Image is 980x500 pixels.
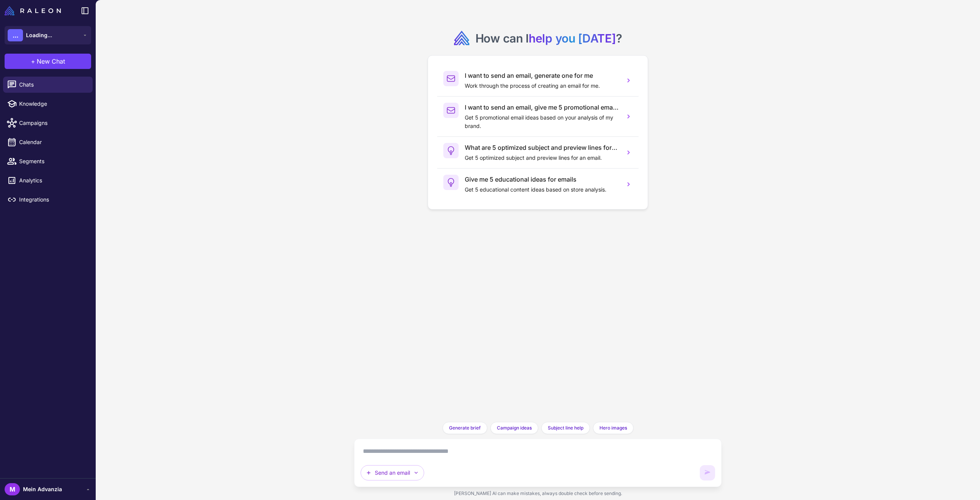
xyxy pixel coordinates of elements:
[475,31,622,46] h2: How can I ?
[548,425,583,431] span: Subject line help
[3,96,93,112] a: Knowledge
[19,80,87,89] span: Chats
[490,422,538,434] button: Campaign ideas
[3,192,93,208] a: Integrations
[599,425,627,431] span: Hero images
[465,103,619,112] h3: I want to send an email, give me 5 promotional email ideas.
[19,195,87,204] span: Integrations
[19,138,87,146] span: Calendar
[3,134,93,150] a: Calendar
[593,422,634,434] button: Hero images
[449,425,481,431] span: Generate brief
[19,176,87,185] span: Analytics
[465,113,619,130] p: Get 5 promotional email ideas based on your analysis of my brand.
[5,483,20,495] div: M
[3,77,93,93] a: Chats
[19,119,87,127] span: Campaigns
[19,157,87,166] span: Segments
[5,54,91,69] button: +New Chat
[5,26,91,44] button: ...Loading...
[5,6,61,15] img: Raleon Logo
[541,422,590,434] button: Subject line help
[465,154,619,162] p: Get 5 optimized subject and preview lines for an email.
[354,487,722,500] div: [PERSON_NAME] AI can make mistakes, always double check before sending.
[37,57,65,66] span: New Chat
[3,115,93,131] a: Campaigns
[19,100,87,108] span: Knowledge
[3,153,93,169] a: Segments
[465,71,619,80] h3: I want to send an email, generate one for me
[8,29,23,41] div: ...
[443,422,487,434] button: Generate brief
[465,175,619,184] h3: Give me 5 educational ideas for emails
[465,185,619,194] p: Get 5 educational content ideas based on store analysis.
[23,485,62,493] span: Mein Advanzia
[465,82,619,90] p: Work through the process of creating an email for me.
[529,31,616,45] span: help you [DATE]
[465,143,619,152] h3: What are 5 optimized subject and preview lines for an email?
[361,465,424,480] button: Send an email
[497,425,532,431] span: Campaign ideas
[31,57,35,66] span: +
[26,31,52,39] span: Loading...
[3,172,93,189] a: Analytics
